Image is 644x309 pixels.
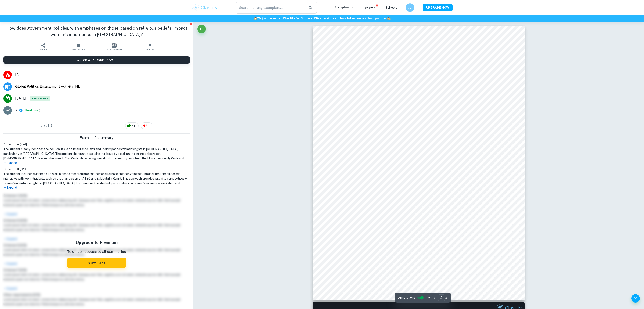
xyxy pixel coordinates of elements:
p: Exemplars [334,5,354,10]
button: JU [406,3,414,12]
button: Report issue [189,22,192,26]
h6: We just launched Clastify for Schools. Click to learn how to become a school partner. [1,16,643,21]
p: Expand [3,161,190,165]
button: Bookmark [61,41,97,53]
p: Expand [3,186,190,190]
h6: Like it? [41,123,53,128]
span: 🏫 [387,17,391,20]
a: here [321,17,328,20]
span: Global Politics Engagement Activity - HL [15,84,190,89]
span: IA [15,72,190,77]
span: 1 [145,124,151,128]
h6: Examiner's summary [2,135,191,140]
div: 41 [125,122,139,129]
button: Help and Feedback [631,294,640,303]
span: Bookmark [72,48,85,51]
span: Share [40,48,47,51]
button: View [PERSON_NAME] [3,56,190,64]
span: 41 [130,124,137,128]
button: Fullscreen [197,25,206,33]
p: Review [363,6,377,10]
h6: JU [407,5,412,10]
span: 🏫 [253,17,257,20]
span: New Syllabus [30,96,50,101]
div: Starting from the May 2026 session, the Global Politics Engagement Activity requirements have cha... [30,96,50,101]
h1: How does government policies, with emphases on those based on religious beliefs, impact women’s i... [3,25,190,38]
span: ( ) [25,108,40,112]
h1: The student clearly identifies the political issue of inheritance laws and their impact on women'... [3,147,190,161]
span: / 8 [445,296,448,300]
p: 7 [15,108,17,113]
div: 1 [141,122,152,129]
p: To unlock access to all summaries [67,249,126,255]
span: [DATE] [15,96,26,101]
img: Clastify logo [192,3,219,12]
button: Share [25,41,61,53]
h6: View [PERSON_NAME] [83,58,116,62]
a: Schools [385,6,397,9]
span: AI Assistant [107,48,122,51]
h6: Criterion A [ 4 / 4 ]: [3,142,190,147]
span: Annotations [398,295,415,300]
button: Download [132,41,168,53]
button: UPGRADE NOW [423,4,453,11]
img: AI Assistant [112,43,117,48]
h6: Criterion B [ 3 / 3 ]: [3,167,190,172]
h5: Upgrade to Premium [67,239,126,246]
button: AI Assistant [97,41,132,53]
span: Download [144,48,156,51]
button: View Plans [67,258,126,268]
h1: The student includes evidence of a well-planned research process, demonstrating a clear engagemen... [3,172,190,186]
button: Breakdown [25,108,39,112]
input: Search for any exemplars... [236,2,305,14]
